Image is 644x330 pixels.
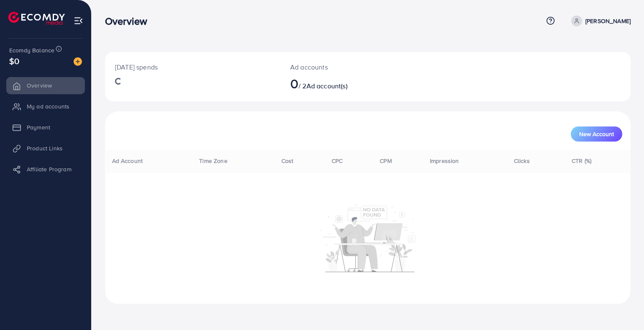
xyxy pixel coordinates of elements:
h3: Overview [105,15,154,27]
p: [PERSON_NAME] [585,16,631,26]
a: [PERSON_NAME] [568,15,631,26]
h2: / 2 [290,75,401,91]
span: 0 [290,74,299,93]
p: Ad accounts [290,62,401,72]
span: Ecomdy Balance [9,46,54,54]
span: $0 [9,55,19,67]
button: New Account [571,126,622,142]
img: image [74,57,82,66]
img: logo [8,12,65,25]
span: New Account [579,131,614,137]
span: Ad account(s) [307,81,348,90]
p: [DATE] spends [115,62,270,72]
img: menu [74,16,83,26]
